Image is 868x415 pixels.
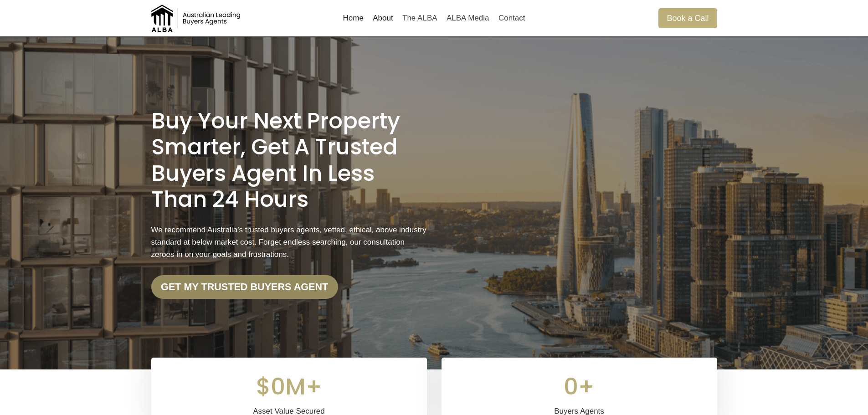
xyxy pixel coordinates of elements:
[151,224,427,261] p: We recommend Australia’s trusted buyers agents, vetted, ethical, above industry standard at below...
[658,8,717,28] a: Book a Call
[338,7,529,29] nav: Primary Navigation
[338,7,368,29] a: Home
[398,7,442,29] a: The ALBA
[151,5,242,32] img: Australian Leading Buyers Agents
[151,108,427,213] h1: Buy Your Next Property Smarter, Get a Trusted Buyers Agent in less than 24 Hours
[161,281,328,292] strong: Get my trusted Buyers Agent
[442,7,494,29] a: ALBA Media
[494,7,530,29] a: Contact
[151,275,338,299] a: Get my trusted Buyers Agent
[452,369,706,405] div: 0+
[162,369,416,405] div: $0M+
[368,7,398,29] a: About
